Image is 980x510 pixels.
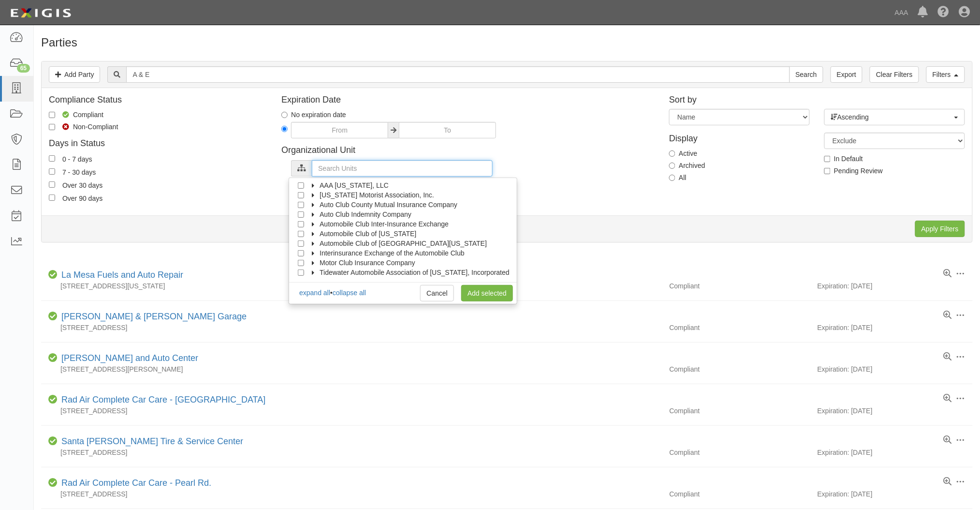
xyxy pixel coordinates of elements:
[281,112,288,118] input: No expiration date
[399,122,496,138] input: To
[48,396,58,403] i: Compliant
[824,168,831,174] input: Pending Review
[126,66,790,83] input: Search
[831,112,952,122] span: Ascending
[818,489,973,499] div: Expiration: [DATE]
[49,112,55,118] input: Compliant
[299,289,330,297] a: expand all
[818,364,973,374] div: Expiration: [DATE]
[281,110,346,120] label: No expiration date
[41,448,662,457] div: [STREET_ADDRESS]
[818,448,973,457] div: Expiration: [DATE]
[48,271,58,278] i: Compliant
[669,175,675,181] input: All
[320,201,457,209] span: Auto Club County Mutual Insurance Company
[824,109,965,125] button: Ascending
[461,285,513,301] a: Add selected
[17,64,30,73] div: 65
[938,7,950,18] i: Help Center - Complianz
[41,406,662,416] div: [STREET_ADDRESS]
[320,220,449,228] span: Automobile Club Inter-Insurance Exchange
[669,150,675,157] input: Active
[49,122,118,132] label: Non-Compliant
[281,95,655,105] h4: Expiration Date
[669,149,697,158] label: Active
[58,394,265,406] div: Rad Air Complete Car Care - Westlake
[662,489,818,499] div: Compliant
[818,323,973,332] div: Expiration: [DATE]
[662,323,818,332] div: Compliant
[662,281,818,291] div: Compliant
[890,3,913,22] a: AAA
[790,66,823,83] input: Search
[320,191,434,199] span: [US_STATE] Motorist Association, Inc.
[915,221,965,237] input: Apply Filters
[944,435,952,445] a: View results summary
[49,66,100,83] a: Add Party
[944,269,952,279] a: View results summary
[320,269,510,276] span: Tidewater Automobile Association of [US_STATE], Incorporated
[7,4,74,22] img: logo-5460c22ac91f19d4615b14bd174203de0afe785f0fc80cf4dbbc73dc1793850b.png
[320,210,411,218] span: Auto Club Indemnity Company
[61,353,198,363] a: [PERSON_NAME] and Auto Center
[944,477,952,487] a: View results summary
[662,406,818,416] div: Compliant
[49,155,55,162] input: 0 - 7 days
[48,438,58,445] i: Compliant
[281,146,655,155] h4: Organizational Unit
[818,406,973,416] div: Expiration: [DATE]
[61,270,183,280] a: La Mesa Fuels and Auto Repair
[48,480,58,486] i: Compliant
[312,160,493,177] input: Search Units
[48,313,58,320] i: Compliant
[58,269,183,282] div: La Mesa Fuels and Auto Repair
[61,312,247,321] a: [PERSON_NAME] & [PERSON_NAME] Garage
[49,139,267,149] h4: Days in Status
[662,364,818,374] div: Compliant
[61,436,243,446] a: Santa [PERSON_NAME] Tire & Service Center
[669,163,675,169] input: Archived
[49,95,267,105] h4: Compliance Status
[61,478,211,488] a: Rad Air Complete Car Care - Pearl Rd.
[41,36,973,49] h1: Parties
[291,122,388,138] input: From
[944,394,952,404] a: View results summary
[333,289,366,297] a: collapse all
[41,281,662,291] div: [STREET_ADDRESS][US_STATE]
[669,161,705,170] label: Archived
[831,66,863,83] a: Export
[62,166,96,177] div: 7 - 30 days
[49,110,103,120] label: Compliant
[49,168,55,175] input: 7 - 30 days
[662,448,818,457] div: Compliant
[824,166,883,176] label: Pending Review
[870,66,919,83] a: Clear Filters
[320,259,415,267] span: Motor Club Insurance Company
[41,364,662,374] div: [STREET_ADDRESS][PERSON_NAME]
[824,154,863,164] label: In Default
[58,477,211,490] div: Rad Air Complete Car Care - Pearl Rd.
[669,173,687,182] label: All
[926,66,965,83] a: Filters
[824,156,831,162] input: In Default
[320,240,487,247] span: Automobile Club of [GEOGRAPHIC_DATA][US_STATE]
[58,311,247,323] div: Alaniz & Perez Garage
[320,230,416,238] span: Automobile Club of [US_STATE]
[944,352,952,362] a: View results summary
[62,153,92,164] div: 0 - 7 days
[58,352,198,365] div: Anna Tire and Auto Center
[62,180,102,190] div: Over 30 days
[41,323,662,332] div: [STREET_ADDRESS]
[49,181,55,188] input: Over 30 days
[669,95,965,105] h4: Sort by
[49,195,55,201] input: Over 90 days
[420,285,454,301] a: Cancel
[62,193,102,203] div: Over 90 days
[58,435,243,448] div: Santa Barbara Tire & Service Center
[48,355,58,361] i: Compliant
[61,395,265,405] a: Rad Air Complete Car Care - [GEOGRAPHIC_DATA]
[299,288,366,298] div: •
[944,311,952,320] a: View results summary
[818,281,973,291] div: Expiration: [DATE]
[41,489,662,499] div: [STREET_ADDRESS]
